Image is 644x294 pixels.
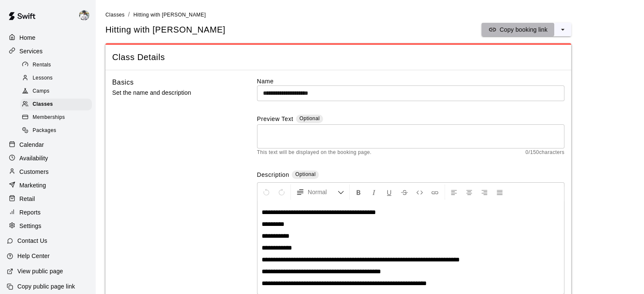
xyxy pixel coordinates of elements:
p: Reports [19,208,41,217]
label: Name [257,77,564,85]
h6: Basics [112,77,134,88]
a: Availability [7,152,88,165]
button: Justify Align [492,184,507,200]
button: Left Align [447,184,461,200]
button: Undo [259,184,274,200]
p: Calendar [19,140,44,149]
div: Camps [20,85,92,97]
a: Packages [20,124,95,137]
p: Copy public page link [17,282,75,291]
a: Memberships [20,111,95,124]
div: Rentals [20,59,92,71]
button: Format Italics [367,184,381,200]
span: 0 / 150 characters [525,148,564,157]
span: Packages [33,126,56,135]
div: Justin Dunning [77,7,95,24]
img: Justin Dunning [79,10,89,20]
span: Lessons [33,74,53,82]
span: Rentals [33,61,51,69]
a: Lessons [20,71,95,85]
button: Format Underline [382,184,396,200]
button: Right Align [477,184,492,200]
span: Hitting with [PERSON_NAME] [133,12,206,18]
a: Settings [7,220,88,232]
div: Classes [20,99,92,110]
a: Classes [20,98,95,111]
p: Customers [19,168,49,176]
button: Insert Link [428,184,442,200]
p: Availability [19,154,48,162]
button: Formatting Options [293,184,348,200]
div: Memberships [20,112,92,124]
p: Help Center [17,252,50,260]
button: Redo [274,184,289,200]
p: Contact Us [17,236,47,245]
p: Home [19,33,36,42]
button: Copy booking link [481,23,554,36]
label: Description [257,170,289,180]
span: Optional [295,171,315,177]
a: Marketing [7,179,88,192]
a: Calendar [7,138,88,151]
a: Classes [105,11,124,18]
span: Normal [308,188,337,196]
h5: Hitting with [PERSON_NAME] [105,24,225,36]
button: Format Bold [351,184,366,200]
nav: breadcrumb [105,10,634,19]
p: Settings [19,222,41,230]
span: Classes [33,100,53,109]
label: Preview Text [257,115,293,124]
div: split button [481,23,571,36]
button: Format Strikethrough [397,184,412,200]
a: Rentals [20,58,95,71]
span: Class Details [112,52,564,63]
span: Optional [299,115,320,121]
p: View public page [17,267,63,275]
li: / [128,10,130,19]
a: Services [7,45,88,58]
button: select merge strategy [554,23,571,36]
span: Memberships [33,113,65,122]
button: Insert Code [412,184,427,200]
a: Camps [20,85,95,98]
span: This text will be displayed on the booking page. [257,148,372,157]
button: Center Align [462,184,476,200]
p: Marketing [19,181,46,190]
a: Home [7,31,88,44]
p: Set the name and description [112,88,230,98]
a: Reports [7,206,88,219]
div: Lessons [20,72,92,84]
p: Copy booking link [500,25,547,34]
p: Services [19,47,43,55]
span: Classes [105,12,124,18]
a: Retail [7,192,88,205]
div: Packages [20,125,92,137]
a: Customers [7,165,88,178]
p: Retail [19,195,35,203]
span: Camps [33,87,50,96]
